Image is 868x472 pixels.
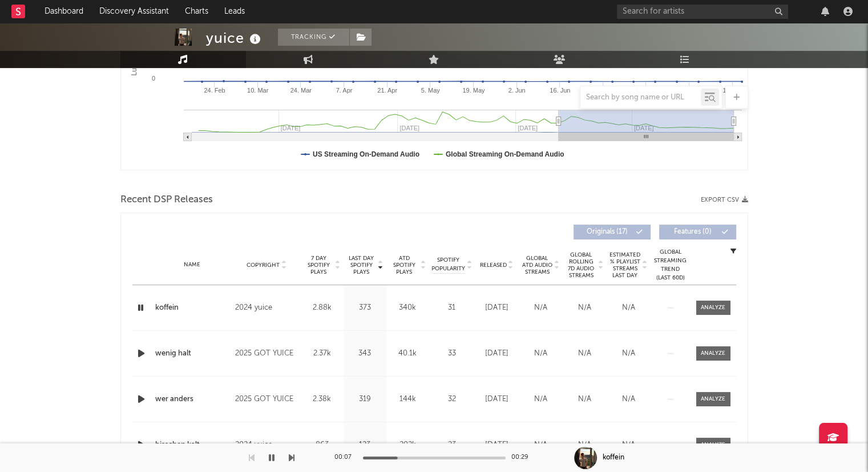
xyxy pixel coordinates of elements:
[155,302,230,314] a: koffein
[346,348,383,359] div: 343
[511,451,534,465] div: 00:29
[609,251,641,279] span: Estimated % Playlist Streams Last Day
[522,394,560,405] div: N/A
[581,229,633,235] span: Originals ( 17 )
[603,453,624,463] div: koffein
[206,29,264,47] div: yuice
[667,229,719,235] span: Features ( 0 )
[304,255,334,275] span: 7 Day Spotify Plays
[235,301,297,315] div: 2024 yuice
[120,193,213,207] span: Recent DSP Releases
[574,225,651,239] button: Originals(17)
[609,394,648,405] div: N/A
[478,439,516,451] div: [DATE]
[432,439,472,451] div: 23
[609,348,648,359] div: N/A
[659,225,736,239] button: Features(0)
[445,150,564,158] text: Global Streaming On-Demand Audio
[278,29,349,46] button: Tracking
[432,394,472,405] div: 32
[334,451,357,465] div: 00:07
[235,438,297,452] div: 2024 yuice
[346,302,383,314] div: 373
[151,75,155,82] text: 0
[304,439,341,451] div: 863
[389,439,426,451] div: 202k
[522,439,560,451] div: N/A
[522,255,553,275] span: Global ATD Audio Streams
[432,302,472,314] div: 31
[346,439,383,451] div: 123
[389,255,419,275] span: ATD Spotify Plays
[235,347,297,361] div: 2025 GOT YUICE
[653,248,688,282] div: Global Streaming Trend (Last 60D)
[566,439,604,451] div: N/A
[478,348,516,359] div: [DATE]
[480,262,507,269] span: Released
[389,394,426,405] div: 144k
[389,348,426,359] div: 40.1k
[566,394,604,405] div: N/A
[566,251,597,279] span: Global Rolling 7D Audio Streams
[247,262,280,269] span: Copyright
[389,302,426,314] div: 340k
[313,150,419,158] text: US Streaming On-Demand Audio
[431,256,465,273] span: Spotify Popularity
[346,394,383,405] div: 319
[304,394,341,405] div: 2.38k
[580,93,701,102] input: Search by song name or URL
[609,302,648,314] div: N/A
[566,348,604,359] div: N/A
[617,5,788,19] input: Search for artists
[701,197,748,203] button: Export CSV
[522,348,560,359] div: N/A
[432,348,472,359] div: 33
[478,302,516,314] div: [DATE]
[235,393,297,406] div: 2025 GOT YUICE
[155,261,230,269] div: Name
[346,255,377,275] span: Last Day Spotify Plays
[522,302,560,314] div: N/A
[304,348,341,359] div: 2.37k
[609,439,648,451] div: N/A
[566,302,604,314] div: N/A
[155,439,230,451] a: bisschen kalt
[304,302,341,314] div: 2.88k
[478,394,516,405] div: [DATE]
[155,394,230,405] a: wer anders
[155,348,230,359] a: wenig halt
